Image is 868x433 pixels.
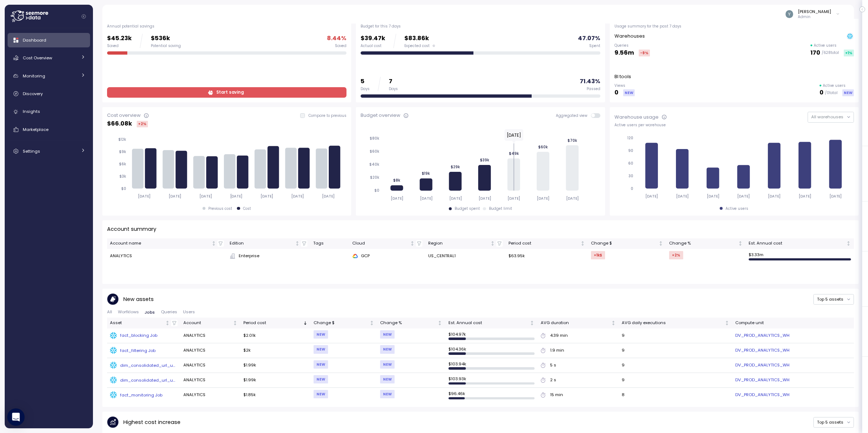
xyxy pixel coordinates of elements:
div: NEW [314,390,328,398]
th: Change %Not sorted [666,238,746,249]
span: Cost Overview [23,55,52,61]
p: 71.43 % [580,77,600,86]
button: Top 5 assets [813,417,854,428]
img: ACg8ocKvqwnLMA34EL5-0z6HW-15kcrLxT5Mmx2M21tMPLYJnykyAQ=s96-c [786,10,793,18]
div: Est. Annual cost [448,320,529,326]
div: Asset [110,320,164,326]
tspan: 120 [627,136,633,140]
td: $ 103.93k [446,373,538,388]
tspan: [DATE] [230,194,243,199]
td: ANALYTICS [180,358,241,373]
div: Edition [230,240,294,247]
tspan: $80k [370,136,379,141]
div: dim_consolidated_url_uc_dynamic_suitability_categories Job [120,362,178,368]
tspan: [DATE] [799,194,812,199]
p: 0 [614,88,618,98]
a: DV_PROD_ANALYTICS_WH [735,377,790,383]
a: fact_blocking Job [110,332,178,339]
tspan: [DATE] [645,194,658,199]
th: Est. Annual costNot sorted [746,238,854,249]
div: AVG daily executions [622,320,723,326]
div: -9 % [639,50,650,56]
div: NEW [380,360,395,369]
div: 15 min [550,392,563,398]
div: +2 % [669,251,683,259]
div: Active users [726,206,748,211]
tspan: $29k [451,165,460,169]
button: Collapse navigation [79,14,88,19]
span: All warehouses [811,114,843,120]
p: 8.44 % [327,34,346,43]
a: DV_PROD_ANALYTICS_WH [735,332,790,339]
div: [PERSON_NAME] [798,9,831,14]
div: Not sorted [724,320,729,326]
div: Est. Annual cost [749,240,845,247]
tspan: $0 [121,186,126,191]
a: DV_PROD_ANALYTICS_WH [735,392,790,398]
p: 170 [810,48,820,58]
div: Compute unit [735,320,851,326]
td: $2k [241,343,311,358]
tspan: [DATE] [768,194,781,199]
tspan: [DATE] [169,194,181,199]
p: Admin [798,14,831,20]
span: All [107,310,112,314]
td: 9 [619,343,732,358]
td: $ 104.36k [446,343,538,358]
div: 4.39 min [550,332,568,339]
td: $1.99k [241,358,311,373]
div: NEW [380,330,395,339]
div: NEW [623,89,635,96]
div: Change $ [591,240,657,247]
td: ANALYTICS [180,388,241,402]
tspan: [DATE] [261,194,273,199]
p: $45.23k [107,34,132,43]
td: US_CENTRAL1 [425,249,506,263]
th: Period costNot sorted [506,238,588,249]
div: Change % [669,240,737,247]
button: Top 5 assets [813,294,854,305]
td: $1.85k [241,388,311,402]
th: AVG durationNot sorted [538,318,619,328]
td: $1.99k [241,373,311,388]
div: Not sorted [738,241,743,246]
div: Account [183,320,231,326]
tspan: $60k [370,149,379,154]
div: GCP [352,253,422,259]
div: Not sorted [410,241,415,246]
p: Views [614,83,635,88]
a: Settings [8,144,90,158]
th: CloudNot sorted [349,238,425,249]
div: +2 % [137,121,148,127]
td: 8 [619,388,732,402]
p: 5 [361,77,370,86]
span: Start saving [216,88,244,97]
div: Not sorted [233,320,238,326]
tspan: $70k [567,138,577,143]
div: 1.9 min [550,347,564,354]
div: NEW [314,360,328,369]
a: dim_consolidated_url_uc_smart_sentiment_categories Job [110,377,178,384]
tspan: [DATE] [830,194,842,199]
div: Budget for this 7 days [361,24,600,29]
tspan: $3k [119,174,126,179]
tspan: [DATE] [138,194,150,199]
tspan: 30 [629,174,633,178]
div: fact_filtering Job [120,348,156,353]
td: ANALYTICS [107,249,227,263]
div: Days [361,86,370,92]
tspan: [DATE] [508,196,520,201]
div: Days [389,86,398,92]
tspan: $60k [538,145,548,149]
tspan: 90 [628,148,633,153]
div: Active users per warehouse [614,123,854,128]
a: Monitoring [8,69,90,83]
p: 0 [820,88,824,98]
div: Account name [110,240,210,247]
td: ANALYTICS [180,328,241,343]
span: Monitoring [23,73,45,79]
div: Not sorted [211,241,216,246]
div: Not sorted [295,241,300,246]
th: AVG daily executionsNot sorted [619,318,732,328]
tspan: $40k [369,162,379,167]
